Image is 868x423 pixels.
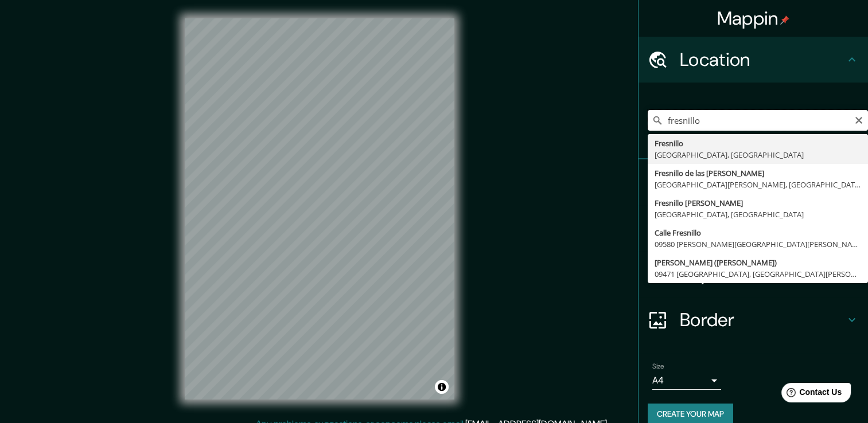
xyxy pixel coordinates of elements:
div: Fresnillo [PERSON_NAME] [655,197,861,209]
div: 09471 [GEOGRAPHIC_DATA], [GEOGRAPHIC_DATA][PERSON_NAME], [GEOGRAPHIC_DATA] [655,268,861,280]
div: [PERSON_NAME] ([PERSON_NAME]) [655,257,861,268]
div: A4 [652,371,721,390]
div: [GEOGRAPHIC_DATA], [GEOGRAPHIC_DATA] [655,149,861,160]
input: Pick your city or area [648,110,868,131]
button: Clear [854,114,863,125]
label: Size [652,362,664,371]
div: Fresnillo [655,138,861,149]
div: 09580 [PERSON_NAME][GEOGRAPHIC_DATA][PERSON_NAME], [GEOGRAPHIC_DATA][PERSON_NAME], [GEOGRAPHIC_DATA] [655,238,861,250]
canvas: Map [185,18,454,399]
img: pin-icon.png [780,15,789,25]
div: Location [639,37,868,83]
div: [GEOGRAPHIC_DATA][PERSON_NAME], [GEOGRAPHIC_DATA] [655,179,861,190]
div: Border [639,297,868,343]
div: Fresnillo de las [PERSON_NAME] [655,167,861,179]
h4: Layout [680,263,845,285]
h4: Location [680,48,845,71]
h4: Border [680,308,845,331]
div: Style [639,205,868,251]
button: Toggle attribution [435,380,449,394]
div: Pins [639,159,868,205]
div: [GEOGRAPHIC_DATA], [GEOGRAPHIC_DATA] [655,209,861,220]
div: Calle Fresnillo [655,227,861,238]
h4: Mappin [717,7,790,30]
div: Layout [639,251,868,297]
iframe: Help widget launcher [766,378,855,410]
